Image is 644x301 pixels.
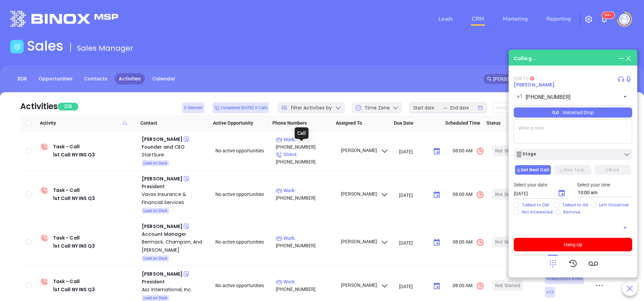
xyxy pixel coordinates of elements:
[555,165,591,175] button: New Task
[53,151,95,159] div: 1st Call NY INS Q3
[453,238,484,247] span: 08:00 AM
[602,12,614,19] sup: 100
[430,279,444,293] button: Choose date, selected date is Sep 10, 2025
[142,238,206,254] a: Bermack, Champion, And [PERSON_NAME]
[53,143,95,159] div: Task - Call
[58,103,78,110] span: 219
[215,238,270,246] div: No active opportunities
[53,285,95,294] div: 1st Call NY INS Q3
[142,183,206,190] div: President
[561,209,583,215] span: Remove
[514,55,536,62] div: Calling...
[619,14,630,25] img: user
[487,77,492,81] span: search
[442,105,448,110] span: to
[514,81,555,88] a: [PERSON_NAME]
[276,136,334,151] p: [PHONE_NUMBER]
[495,280,520,291] div: Not Started
[365,104,390,111] span: Time Zone
[515,165,551,175] button: Set Next Call
[148,73,180,84] a: Calendar
[516,151,536,158] div: Stage
[600,15,608,23] img: iconNotification
[53,194,95,202] div: 1st Call NY INS Q3
[442,105,448,110] span: swap-right
[453,282,484,290] span: 08:00 AM
[214,104,267,111] span: Completed [DATE]: 0 Calls
[215,282,270,289] div: No active opportunities
[142,151,206,159] div: StartSure
[142,222,183,230] div: [PERSON_NAME]
[519,202,552,208] span: Talked to DM
[34,73,77,84] a: Opportunities
[514,181,569,189] p: Select your date
[577,181,633,189] p: Select your time
[544,12,573,26] a: Reporting
[53,277,95,294] div: Task - Call
[295,127,308,139] div: Call
[276,152,298,157] span: Direct :
[142,285,206,294] a: Asz International, Inc.
[206,115,270,131] th: Active Opportunity
[559,202,591,208] span: Talked to GK
[333,115,391,131] th: Assigned To
[276,151,334,166] p: [PHONE_NUMBER]
[450,104,477,111] input: End date
[585,15,593,23] img: iconSetting
[215,147,270,154] div: No active opportunities
[493,103,531,113] button: Edit Due Date
[595,165,631,175] button: Book
[484,115,531,131] th: Status
[526,93,610,101] input: Enter phone number or name
[555,186,568,200] button: Choose date, selected date is Sep 18, 2025
[517,93,523,101] p: +1
[276,279,296,284] span: Work :
[493,75,615,83] input: Search…
[399,239,428,246] input: MM/DD/YYYY
[436,12,456,26] a: Leads
[495,145,520,156] div: Not Started
[469,12,487,26] a: CRM
[276,278,334,293] p: [PHONE_NUMBER]
[514,190,552,197] input: MM/DD/YYYY
[142,175,183,183] div: [PERSON_NAME]
[142,190,206,206] a: Vavas Insurance & Financial Services
[142,135,183,143] div: [PERSON_NAME]
[399,283,428,290] input: MM/DD/YYYY
[142,270,183,278] div: [PERSON_NAME]
[276,137,296,142] span: Work :
[413,104,439,111] input: Start date
[20,100,58,112] div: Activities
[495,189,520,200] div: Not Started
[291,104,332,111] span: Filter Activities by
[143,159,167,167] span: Lead on Deck
[430,188,444,202] button: Choose date, selected date is Sep 10, 2025
[77,43,133,53] span: Sales Manager
[53,186,95,202] div: Task - Call
[514,107,632,118] div: Voicemail Drop
[14,73,31,84] a: BDR
[430,145,444,158] button: Choose date, selected date is Sep 10, 2025
[142,143,206,151] div: Founder and CEO
[495,236,520,247] div: Not Started
[27,38,63,54] h1: Sales
[138,115,207,131] th: Contact
[391,115,441,131] th: Due Date
[453,147,484,155] span: 08:00 AM
[514,75,529,81] span: Call To
[399,148,428,155] input: MM/DD/YYYY
[143,255,167,262] span: Lead on Deck
[143,207,167,215] span: Lead on Deck
[53,234,95,250] div: Task - Call
[620,223,630,232] button: Open
[546,289,554,296] span: + 13
[546,275,583,282] span: VickyQ32025 NYIns
[115,73,145,84] a: Activities
[500,12,530,26] a: Marketing
[10,11,118,27] img: logo
[270,115,333,131] th: Phone Numbers
[441,115,484,131] th: Scheduled Time
[276,188,296,193] span: Work :
[340,191,389,197] span: [PERSON_NAME]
